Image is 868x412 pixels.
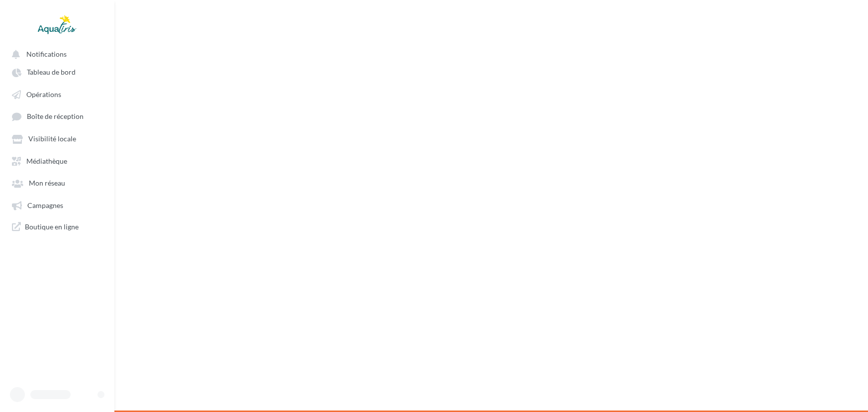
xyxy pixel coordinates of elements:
[26,50,67,58] span: Notifications
[26,157,67,165] span: Médiathèque
[6,152,108,170] a: Médiathèque
[6,129,108,147] a: Visibilité locale
[29,179,65,188] span: Mon réseau
[6,174,108,192] a: Mon réseau
[27,201,63,209] span: Campagnes
[6,85,108,103] a: Opérations
[25,222,79,231] span: Boutique en ligne
[27,112,84,121] span: Boîte de réception
[6,218,108,235] a: Boutique en ligne
[6,107,108,125] a: Boîte de réception
[26,90,61,99] span: Opérations
[27,68,76,77] span: Tableau de bord
[28,135,76,143] span: Visibilité locale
